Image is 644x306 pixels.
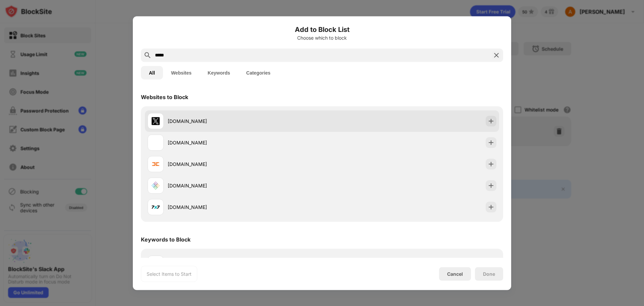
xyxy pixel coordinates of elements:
[168,139,322,146] div: [DOMAIN_NAME]
[147,270,192,277] div: Select Items to Start
[168,118,322,125] div: [DOMAIN_NAME]
[141,35,503,40] div: Choose which to block
[152,117,160,125] img: favicons
[141,93,188,100] div: Websites to Block
[168,182,322,189] div: [DOMAIN_NAME]
[152,203,160,211] img: favicons
[168,204,322,211] div: [DOMAIN_NAME]
[152,181,160,189] img: favicons
[168,161,322,168] div: [DOMAIN_NAME]
[141,24,503,34] h6: Add to Block List
[144,51,152,59] img: search.svg
[152,160,160,168] img: favicons
[152,138,160,146] img: favicons
[447,271,463,277] div: Cancel
[200,66,238,79] button: Keywords
[141,66,163,79] button: All
[492,51,500,59] img: search-close
[238,66,278,79] button: Categories
[163,66,200,79] button: Websites
[483,271,495,276] div: Done
[141,236,191,243] div: Keywords to Block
